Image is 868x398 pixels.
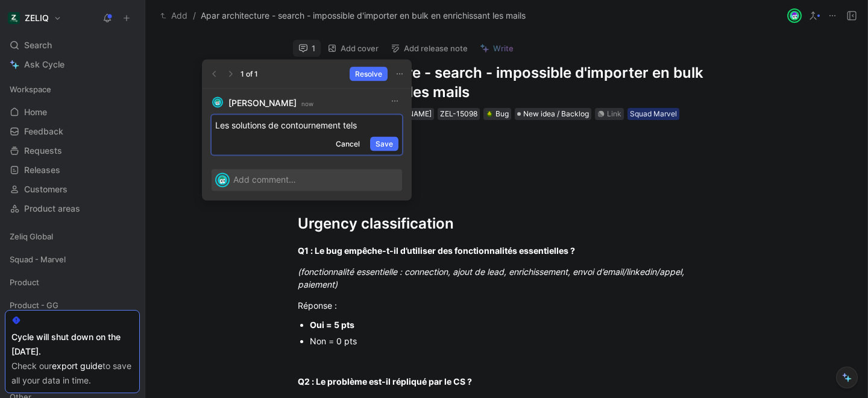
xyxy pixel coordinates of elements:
[350,67,388,81] button: Resolve
[241,68,258,80] div: 1 of 1
[355,68,382,80] span: Resolve
[215,119,398,131] p: Les solutions de contournement tels
[376,138,393,150] span: Save
[336,138,360,150] span: Cancel
[370,137,398,151] button: Save
[330,137,365,151] button: Cancel
[213,98,222,107] img: avatar
[216,174,228,186] img: avatar
[301,98,313,109] small: now
[228,96,297,110] strong: [PERSON_NAME]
